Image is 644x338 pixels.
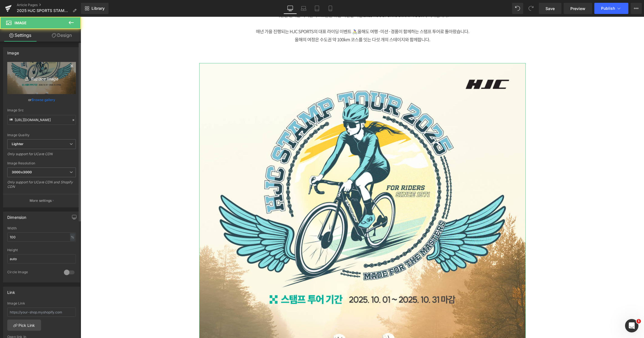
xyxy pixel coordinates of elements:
[32,95,55,105] a: Browse gallery
[12,170,32,174] b: 3000x3000
[146,19,417,27] p: 올해의 여정은 수도권 약 100km 코스를 잇는 다섯 개의 스테이지와 함께합니다.
[7,270,58,276] div: Circle Image
[297,3,310,14] a: Laptop
[310,3,324,14] a: Tablet
[324,3,337,14] a: Mobile
[594,3,628,14] button: Publish
[7,212,27,220] div: Dimension
[277,11,388,18] span: 올해도 여행 · 미션 · 경품이 함께하는 스탬프 투어로 돌아왔습니다.
[7,226,76,230] div: Width
[7,180,76,193] div: Only support for UCare CDN and Shopify CDN
[81,3,109,14] a: New Library
[564,3,592,14] a: Preview
[525,3,537,14] button: Redo
[546,6,555,11] span: Save
[17,3,81,7] a: Article Pages
[19,75,64,81] i: Replace Image
[70,233,75,241] div: %
[15,21,27,25] span: Image
[601,6,615,11] span: Publish
[7,161,76,165] div: Image Resolution
[7,232,76,242] input: auto
[7,133,76,137] div: Image Quality
[631,3,642,14] button: More
[7,115,76,125] input: Link
[7,97,76,103] div: or
[17,8,70,13] span: 2025 HJC SPORTS STAMP TOUR
[3,194,80,207] button: More settings
[92,6,105,11] span: Library
[636,319,641,323] span: 1
[30,198,52,203] p: More settings
[512,3,523,14] button: Undo
[283,3,297,14] a: Desktop
[146,11,417,19] p: 매년 가을 진행되는 HJC SPORTS의 대표 라이딩 이벤트 🚴‍♀️
[7,152,76,160] div: Only support for UCare CDN
[7,301,76,305] div: Image Link
[12,142,23,146] b: Lighter
[7,287,15,295] div: Link
[42,29,82,42] a: Design
[7,254,76,263] input: auto
[7,320,41,331] a: Pick Link
[7,47,19,55] div: Image
[7,108,76,112] div: Image Src
[625,319,638,332] iframe: Intercom live chat
[7,248,76,252] div: Height
[7,308,76,317] input: https://your-shop.myshopify.com
[570,6,585,11] span: Preview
